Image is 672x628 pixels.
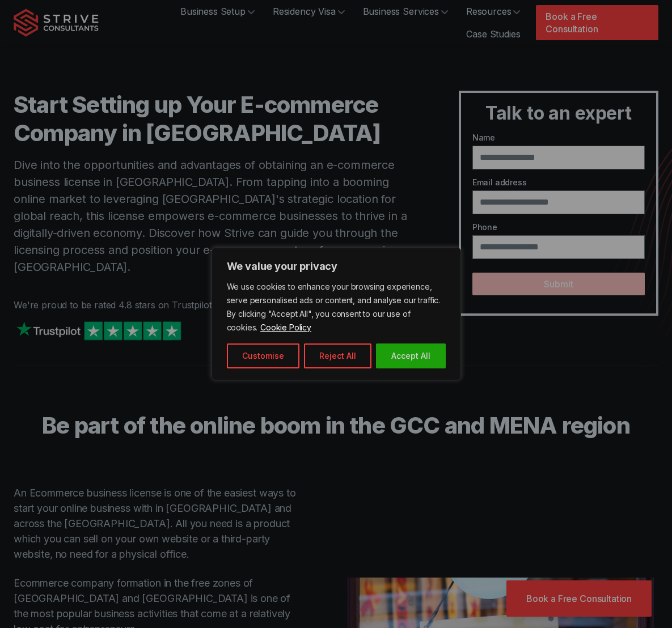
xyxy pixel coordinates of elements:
[212,248,461,380] div: We value your privacy
[260,322,312,333] a: Cookie Policy
[376,343,446,368] button: Accept All
[227,280,446,334] p: We use cookies to enhance your browsing experience, serve personalised ads or content, and analys...
[227,343,299,368] button: Customise
[304,343,371,368] button: Reject All
[227,260,446,273] p: We value your privacy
